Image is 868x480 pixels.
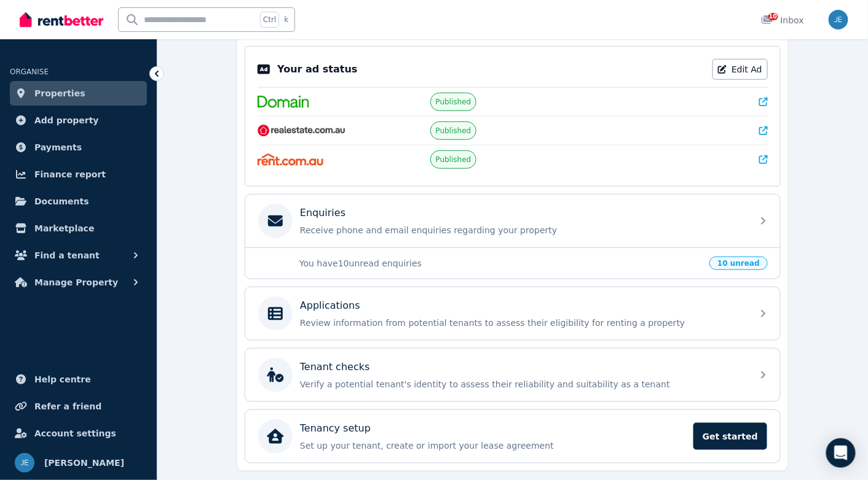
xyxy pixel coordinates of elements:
[300,206,345,220] p: Enquiries
[245,195,780,247] a: EnquiriesReceive phone and email enquiries regarding your property
[436,155,471,165] span: Published
[245,349,780,401] a: Tenant checksVerify a potential tenant's identity to assess their reliability and suitability as ...
[34,275,118,290] span: Manage Property
[277,62,357,77] p: Your ad status
[10,367,147,392] a: Help centre
[10,81,147,106] a: Properties
[10,108,147,133] a: Add property
[761,14,804,26] div: Inbox
[300,421,371,436] p: Tenancy setup
[34,194,89,209] span: Documents
[260,12,279,28] span: Ctrl
[300,298,360,313] p: Applications
[15,453,34,473] img: Jeff
[300,378,745,390] p: Verify a potential tenant's identity to assess their reliability and suitability as a tenant
[258,96,309,108] img: Domain.com.au
[34,167,106,182] span: Finance report
[34,372,91,387] span: Help centre
[709,257,768,270] span: 10 unread
[10,243,147,268] button: Find a tenant
[826,438,856,468] div: Open Intercom Messenger
[34,248,100,263] span: Find a tenant
[34,426,116,441] span: Account settings
[10,216,147,241] a: Marketplace
[10,189,147,214] a: Documents
[299,257,702,269] p: You have 10 unread enquiries
[34,221,94,236] span: Marketplace
[34,86,85,101] span: Properties
[300,224,745,236] p: Receive phone and email enquiries regarding your property
[10,135,147,160] a: Payments
[436,97,471,107] span: Published
[284,15,288,25] span: k
[300,317,745,329] p: Review information from potential tenants to assess their eligibility for renting a property
[44,455,124,470] span: [PERSON_NAME]
[34,399,101,414] span: Refer a friend
[34,140,82,155] span: Payments
[245,287,780,340] a: ApplicationsReview information from potential tenants to assess their eligibility for renting a p...
[10,421,147,446] a: Account settings
[436,126,471,136] span: Published
[10,394,147,419] a: Refer a friend
[300,439,686,452] p: Set up your tenant, create or import your lease agreement
[829,10,848,29] img: Jeff
[768,13,778,20] span: 10
[245,410,780,463] a: Tenancy setupSet up your tenant, create or import your lease agreementGet started
[258,153,323,166] img: Rent.com.au
[10,68,49,76] span: ORGANISE
[10,270,147,295] button: Manage Property
[20,10,103,29] img: RentBetter
[693,423,767,450] span: Get started
[712,59,768,80] a: Edit Ad
[300,360,370,374] p: Tenant checks
[258,125,345,137] img: RealEstate.com.au
[10,162,147,187] a: Finance report
[34,113,99,128] span: Add property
